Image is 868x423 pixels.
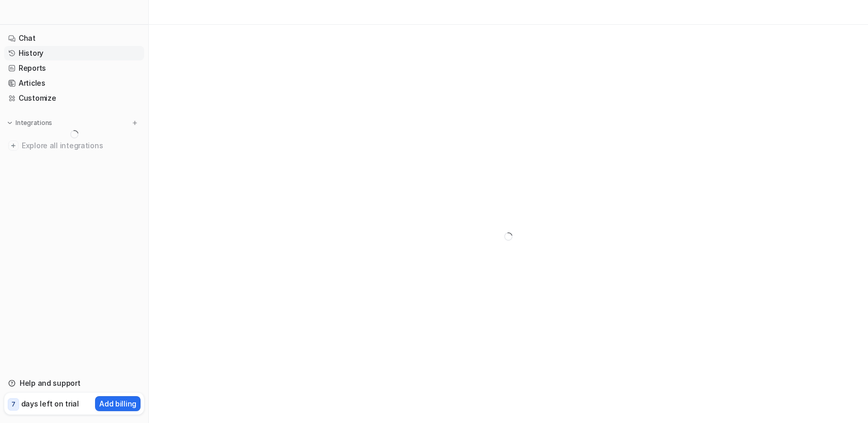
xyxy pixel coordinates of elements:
a: Chat [4,31,144,45]
p: days left on trial [21,398,79,409]
button: Add billing [95,396,141,411]
img: menu_add.svg [131,119,138,127]
a: Reports [4,61,144,75]
p: Add billing [99,398,136,409]
a: Customize [4,91,144,105]
a: Explore all integrations [4,138,144,153]
p: Integrations [16,119,52,127]
span: Explore all integrations [22,137,140,154]
img: expand menu [6,119,13,127]
a: Help and support [4,376,144,390]
img: explore all integrations [8,140,19,151]
button: Integrations [4,118,55,128]
a: Articles [4,76,144,90]
a: History [4,46,144,60]
p: 7 [11,400,16,409]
